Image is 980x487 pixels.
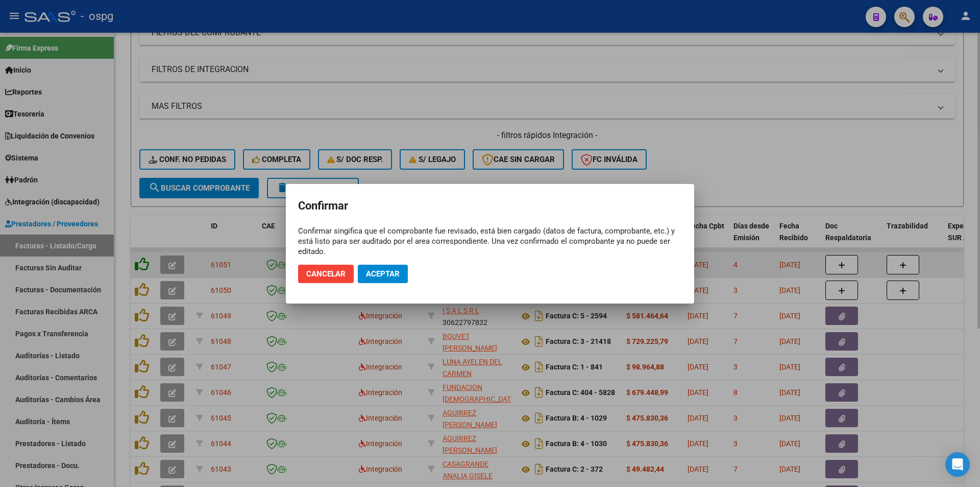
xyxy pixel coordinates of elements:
span: Aceptar [366,269,400,279]
div: Confirmar singifica que el comprobante fue revisado, está bien cargado (datos de factura, comprob... [298,226,682,257]
h2: Confirmar [298,196,682,216]
span: Cancelar [306,269,346,279]
div: Open Intercom Messenger [945,452,970,477]
button: Aceptar [358,265,408,283]
button: Cancelar [298,265,354,283]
